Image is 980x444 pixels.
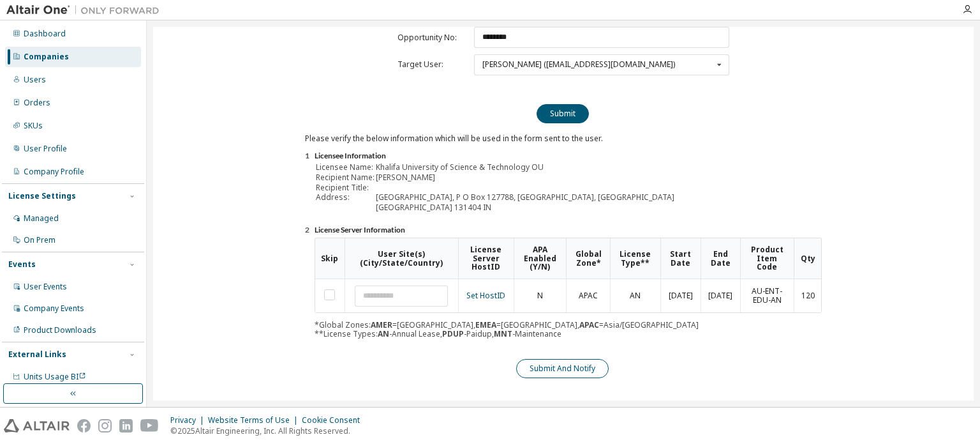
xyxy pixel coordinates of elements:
a: Set HostID [466,290,505,301]
button: Submit [537,104,589,123]
div: Company Profile [24,167,84,177]
div: External Links [8,349,66,360]
div: *Global Zones: =[GEOGRAPHIC_DATA], =[GEOGRAPHIC_DATA], =Asia/[GEOGRAPHIC_DATA] **License Types: -... [315,238,822,339]
th: Skip [315,238,345,279]
td: Target User: [397,54,468,75]
button: Submit And Notify [516,359,609,378]
td: Khalifa University of Science & Technology OU [376,163,674,172]
div: Company Events [24,303,84,314]
div: Privacy [170,415,208,425]
div: Companies [24,52,69,62]
p: © 2025 Altair Engineering, Inc. All Rights Reserved. [170,425,367,436]
b: APAC [579,319,599,330]
td: AN [610,279,660,312]
div: Dashboard [24,29,66,39]
td: [PERSON_NAME] [376,173,674,182]
div: Users [24,75,46,85]
th: License Server HostID [458,238,514,279]
div: User Events [24,282,67,292]
td: [GEOGRAPHIC_DATA], P O Box 127788, [GEOGRAPHIC_DATA], [GEOGRAPHIC_DATA] [376,193,674,202]
td: 120 [794,279,821,312]
th: Global Zone* [566,238,610,279]
b: PDUP [442,328,464,339]
div: Product Downloads [24,325,96,335]
th: APA Enabled (Y/N) [514,238,567,279]
b: AMER [371,319,392,330]
div: User Profile [24,144,67,154]
div: [PERSON_NAME] ([EMAIL_ADDRESS][DOMAIN_NAME]) [482,61,675,68]
div: Events [8,259,36,270]
td: Recipient Name: [316,173,375,182]
td: Licensee Name: [316,163,375,172]
div: Managed [24,213,59,224]
b: EMEA [475,319,496,330]
b: MNT [494,328,512,339]
span: Units Usage BI [24,371,86,382]
th: Start Date [660,238,701,279]
div: SKUs [24,121,43,131]
img: youtube.svg [140,419,159,433]
td: APAC [566,279,610,312]
li: Licensee Information [315,151,822,162]
div: Please verify the below information which will be used in the form sent to the user. [305,134,822,379]
td: Address: [316,193,375,202]
th: End Date [701,238,740,279]
b: AN [378,328,389,339]
div: Cookie Consent [302,415,367,425]
div: Orders [24,98,50,108]
img: instagram.svg [98,419,112,433]
td: [GEOGRAPHIC_DATA] 131404 IN [376,203,674,212]
img: linkedin.svg [119,419,133,433]
th: Product Item Code [740,238,794,279]
td: Recipient Title: [316,183,375,192]
th: Qty [794,238,821,279]
td: [DATE] [660,279,701,312]
td: AU-ENT-EDU-AN [740,279,794,312]
td: [DATE] [701,279,740,312]
img: Altair One [6,4,166,17]
td: Opportunity No: [397,27,468,48]
div: Website Terms of Use [208,415,302,425]
div: On Prem [24,235,56,245]
th: License Type** [610,238,660,279]
li: License Server Information [315,226,822,236]
img: altair_logo.svg [4,419,70,433]
td: N [514,279,567,312]
div: License Settings [8,191,76,201]
th: User Site(s) (City/State/Country) [345,238,458,279]
img: facebook.svg [77,419,91,433]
